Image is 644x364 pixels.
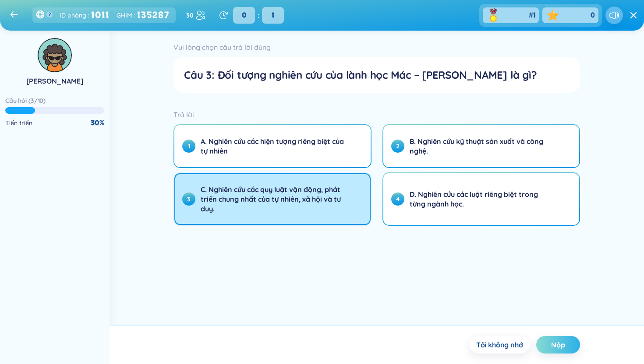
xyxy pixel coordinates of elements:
font: 2 [396,142,400,150]
img: avatar14.31eb209e.svg [38,38,72,72]
font: Câu hỏi [5,97,27,105]
button: 4D. Nghiên cứu các luật riêng biệt trong từng ngành học. [383,173,579,225]
font: : [134,11,135,19]
font: GHIM [117,11,132,19]
font: D. Nghiên cứu các luật riêng biệt trong từng ngành học. [410,190,538,208]
font: 4 [396,195,400,203]
font: Trả lời [173,110,194,119]
button: 2B. Nghiên cứu kỹ thuật sản xuất và công nghệ. [383,125,579,167]
button: ? [46,11,53,17]
font: / [34,97,38,105]
button: Tôi không nhớ [470,336,530,353]
button: 1A. Nghiên cứu các hiện tượng riêng biệt của tự nhiên [174,125,370,167]
font: 1 [533,10,535,20]
font: B. Nghiên cứu kỹ thuật sản xuất và công nghệ. [410,137,543,155]
font: 1011 [91,9,110,21]
font: 0 [242,10,247,20]
font: ) [43,97,46,105]
font: 1 [188,142,190,150]
font: Tiến triển [5,119,32,127]
font: Nộp [551,340,565,349]
font: 10 [38,97,44,105]
font: % [99,118,104,128]
font: 135287 [137,9,170,21]
font: 3 [187,195,191,203]
font: 1 [272,10,274,20]
font: Tôi không nhớ [476,340,523,349]
font: : [258,11,259,20]
font: ( [28,97,31,105]
font: A. Nghiên cứu các hiện tượng riêng biệt của tự nhiên [201,137,344,155]
font: 30 [91,118,99,128]
button: 3C. Nghiên cứu các quy luật vận động, phát triển chung nhất của tự nhiên, xã hội và tư duy. [174,173,370,225]
button: Nộp [536,336,580,353]
font: ID phòng [60,11,86,19]
font: : [88,11,89,19]
font: C. Nghiên cứu các quy luật vận động, phát triển chung nhất của tự nhiên, xã hội và tư duy. [201,185,341,213]
font: # [529,10,533,20]
font: 0 [591,10,595,20]
font: 30 [186,11,194,19]
font: [PERSON_NAME] [26,77,84,85]
font: 3 [31,97,34,105]
font: ? [49,11,51,17]
font: Vui lòng chọn câu trả lời đúng [173,43,271,52]
font: Câu 3: Đối tượng nghiên cứu của lành học Mác – [PERSON_NAME] là gì? [184,68,537,81]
